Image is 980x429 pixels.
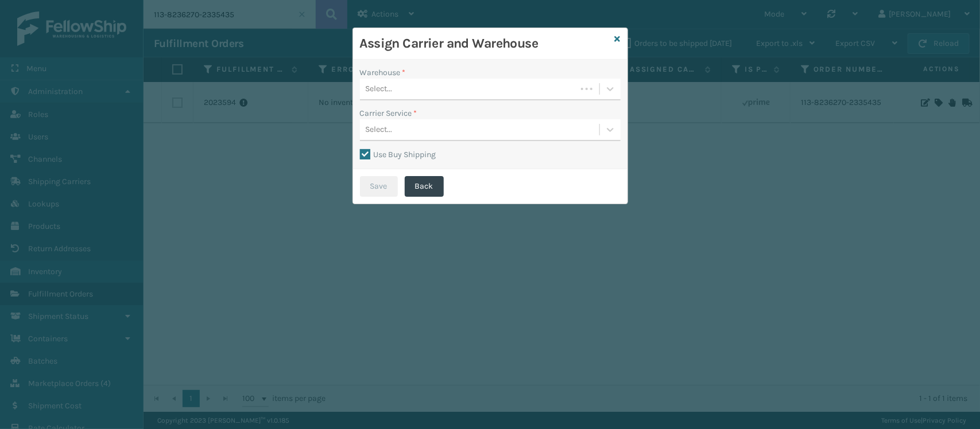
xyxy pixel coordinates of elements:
button: Save [360,176,398,197]
div: Select... [366,83,393,95]
label: Warehouse [360,67,406,79]
label: Use Buy Shipping [360,150,436,159]
h3: Assign Carrier and Warehouse [360,35,610,52]
div: Select... [366,124,393,136]
button: Back [405,176,444,197]
label: Carrier Service [360,107,417,119]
